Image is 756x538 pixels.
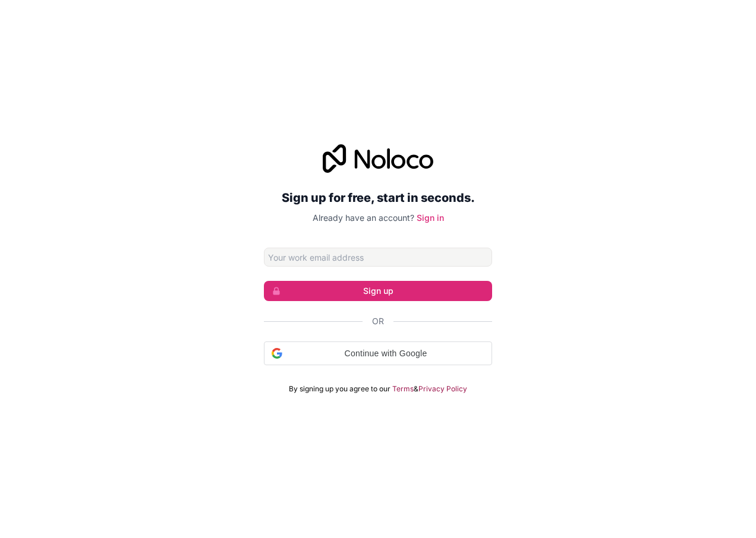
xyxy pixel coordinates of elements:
span: By signing up you agree to our [289,384,390,394]
span: & [414,384,418,394]
a: Privacy Policy [418,384,467,394]
a: Terms [392,384,414,394]
span: Already have an account? [313,213,414,223]
span: Or [372,315,384,327]
button: Sign up [264,281,492,301]
a: Sign in [417,213,444,223]
div: Continue with Google [264,341,492,365]
h2: Sign up for free, start in seconds. [264,187,492,208]
input: Email address [264,248,492,267]
span: Continue with Google [287,347,484,360]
